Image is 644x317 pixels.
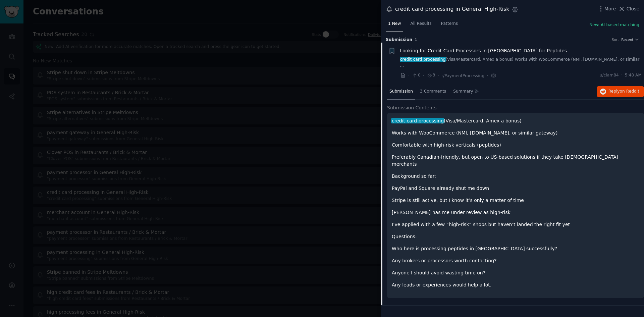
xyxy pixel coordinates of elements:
span: · [487,72,488,79]
p: Anyone I should avoid wasting time on? [392,269,639,276]
span: Reply [608,89,639,95]
a: Looking for Credit Card Processors in [GEOGRAPHIC_DATA] for Peptides [400,47,567,54]
p: Preferably Canadian-friendly, but open to US-based solutions if they take [DEMOGRAPHIC_DATA] merc... [392,154,639,168]
span: credit card processing [399,57,446,62]
p: Works with WooCommerce (NMI, [DOMAIN_NAME], or similar gateway) [392,129,639,137]
button: Replyon Reddit [597,86,644,97]
span: 3 [427,72,435,78]
span: Patterns [441,21,458,27]
p: Who here is processing peptides in [GEOGRAPHIC_DATA] successfully? [392,245,639,252]
p: [PERSON_NAME] has me under review as high-risk [392,209,639,216]
button: Close [618,5,639,12]
span: · [621,72,623,78]
span: · [438,72,439,79]
p: (Visa/Mastercard, Amex a bonus) [392,117,639,124]
span: All Results [410,21,431,27]
span: · [408,72,410,79]
span: 3 Comments [420,89,446,95]
p: Questions: [392,233,639,240]
a: All Results [408,18,434,32]
span: Recent [621,37,633,42]
span: 5:48 AM [625,72,642,78]
span: More [604,5,616,12]
div: Sort [612,37,619,42]
p: Background so far: [392,173,639,180]
a: Patterns [439,18,460,32]
p: Any leads or experiences would help a lot. [392,281,639,288]
p: Any brokers or processors worth contacting? [392,257,639,264]
span: · [423,72,424,79]
p: Comfortable with high-risk verticals (peptides) [392,142,639,149]
span: credit card processing [391,118,444,123]
button: More [597,5,616,12]
button: New: AI-based matching [589,22,639,28]
span: Submission Contents [387,104,437,111]
span: Submission [386,37,412,43]
span: Summary [453,89,473,95]
span: Submission [389,89,413,95]
span: 1 New [388,21,401,27]
div: credit card processing in General High-Risk [395,5,509,13]
p: Stripe is still active, but I know it’s only a matter of time [392,197,639,204]
span: on Reddit [620,89,639,94]
a: 1 New [386,18,403,32]
p: I’ve applied with a few “high-risk” shops but haven’t landed the right fit yet [392,221,639,228]
span: 1 [415,38,417,42]
span: u/clam84 [600,72,619,78]
p: PayPal and Square already shut me down [392,185,639,192]
span: Close [627,5,639,12]
span: 0 [412,72,420,78]
span: r/PaymentProcessing [441,73,484,78]
button: Recent [621,37,639,42]
a: credit card processing(Visa/Mastercard, Amex a bonus) Works with WooCommerce (NMI, [DOMAIN_NAME],... [400,57,642,68]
